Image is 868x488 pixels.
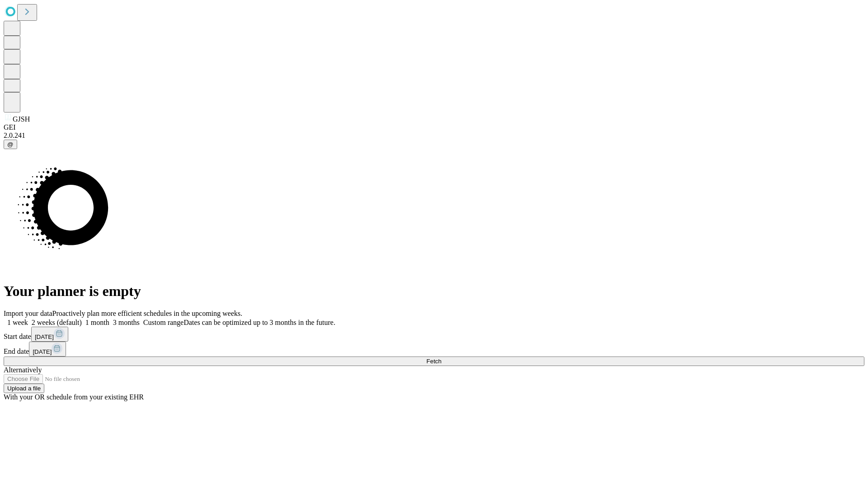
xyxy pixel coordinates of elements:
h1: Your planner is empty [4,283,864,300]
span: 1 week [7,319,28,326]
span: @ [7,141,14,148]
button: @ [4,140,17,149]
div: Start date [4,327,864,342]
button: Upload a file [4,384,44,393]
span: Dates can be optimized up to 3 months in the future. [184,319,335,326]
span: Import your data [4,310,52,317]
div: 2.0.241 [4,131,864,140]
span: 2 weeks (default) [32,319,82,326]
span: Proactively plan more efficient schedules in the upcoming weeks. [52,310,242,317]
span: 3 months [113,319,140,326]
button: Fetch [4,357,864,366]
div: End date [4,342,864,357]
span: 1 month [85,319,109,326]
span: GJSH [13,115,30,123]
div: GEI [4,123,864,131]
span: Custom range [143,319,184,326]
button: [DATE] [29,342,66,357]
span: Alternatively [4,366,42,374]
button: [DATE] [31,327,68,342]
span: With your OR schedule from your existing EHR [4,393,144,401]
span: [DATE] [35,333,54,340]
span: [DATE] [33,348,52,355]
span: Fetch [426,358,441,365]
